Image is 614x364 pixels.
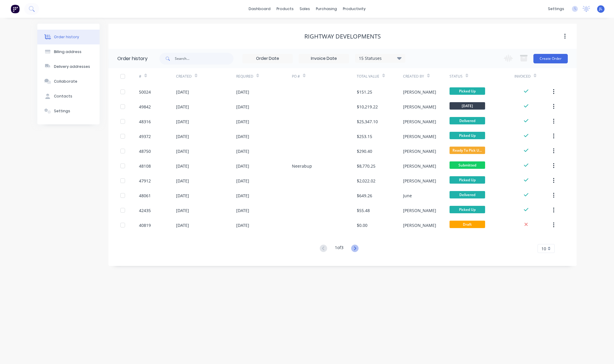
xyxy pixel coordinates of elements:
[236,207,249,214] div: [DATE]
[139,222,151,228] div: 40819
[236,104,249,110] div: [DATE]
[403,163,436,169] div: [PERSON_NAME]
[54,49,81,54] div: Billing address
[599,6,602,12] span: JL
[292,68,357,84] div: PO #
[514,74,531,79] div: Invoiced
[246,4,274,13] a: dashboard
[403,133,436,139] div: [PERSON_NAME]
[37,30,100,44] button: Order history
[357,148,372,154] div: $290.40
[37,44,100,59] button: Billing address
[357,207,370,214] div: $55.48
[450,132,485,139] span: Picked Up
[11,4,20,13] img: Factory
[176,193,189,199] div: [DATE]
[403,104,436,110] div: [PERSON_NAME]
[533,54,568,63] button: Create Order
[176,118,189,125] div: [DATE]
[37,74,100,89] button: Collaborate
[304,33,381,40] div: Rightway Developments
[54,79,77,84] div: Collaborate
[236,148,249,154] div: [DATE]
[357,118,378,125] div: $25,347.10
[236,68,292,84] div: Required
[176,74,192,79] div: Created
[274,4,297,13] div: products
[139,163,151,169] div: 48108
[450,74,463,79] div: Status
[450,117,485,124] span: Delivered
[139,74,141,79] div: #
[545,4,567,13] div: settings
[403,222,436,228] div: [PERSON_NAME]
[139,68,176,84] div: #
[514,68,551,84] div: Invoiced
[403,178,436,184] div: [PERSON_NAME]
[357,104,378,110] div: $10,219.22
[139,89,151,95] div: 50024
[450,206,485,213] span: Picked Up
[176,68,236,84] div: Created
[450,221,485,228] span: Draft
[403,148,436,154] div: [PERSON_NAME]
[236,118,249,125] div: [DATE]
[450,102,485,110] span: [DATE]
[450,147,485,154] span: Ready To Pick U...
[357,222,367,228] div: $0.00
[403,193,412,199] div: June
[139,193,151,199] div: 48061
[175,53,234,65] input: Search...
[403,207,436,214] div: [PERSON_NAME]
[450,176,485,184] span: Picked Up
[139,118,151,125] div: 48316
[450,68,514,84] div: Status
[176,148,189,154] div: [DATE]
[37,89,100,104] button: Contacts
[176,89,189,95] div: [DATE]
[176,178,189,184] div: [DATE]
[297,4,313,13] div: sales
[357,178,375,184] div: $2,022.02
[403,89,436,95] div: [PERSON_NAME]
[54,64,90,69] div: Delivery addresses
[450,161,485,169] span: Submitted
[292,74,300,79] div: PO #
[357,89,372,95] div: $151.25
[236,163,249,169] div: [DATE]
[139,104,151,110] div: 49842
[357,74,379,79] div: Total Value
[236,222,249,228] div: [DATE]
[450,191,485,198] span: Delivered
[340,4,369,13] div: productivity
[236,89,249,95] div: [DATE]
[176,163,189,169] div: [DATE]
[54,94,72,99] div: Contacts
[292,163,312,169] div: Neerabup
[403,74,424,79] div: Created By
[54,108,70,114] div: Settings
[313,4,340,13] div: purchasing
[450,87,485,95] span: Picked Up
[236,193,249,199] div: [DATE]
[176,222,189,228] div: [DATE]
[139,133,151,139] div: 49372
[403,68,449,84] div: Created By
[299,54,349,63] input: Invoice Date
[243,54,292,63] input: Order Date
[403,118,436,125] div: [PERSON_NAME]
[236,74,253,79] div: Required
[236,133,249,139] div: [DATE]
[176,207,189,214] div: [DATE]
[37,59,100,74] button: Delivery addresses
[357,193,372,199] div: $649.26
[176,104,189,110] div: [DATE]
[139,148,151,154] div: 48750
[236,178,249,184] div: [DATE]
[357,163,375,169] div: $8,770.25
[139,207,151,214] div: 42435
[54,34,79,40] div: Order history
[355,55,405,62] div: 15 Statuses
[139,178,151,184] div: 47912
[541,246,546,252] span: 10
